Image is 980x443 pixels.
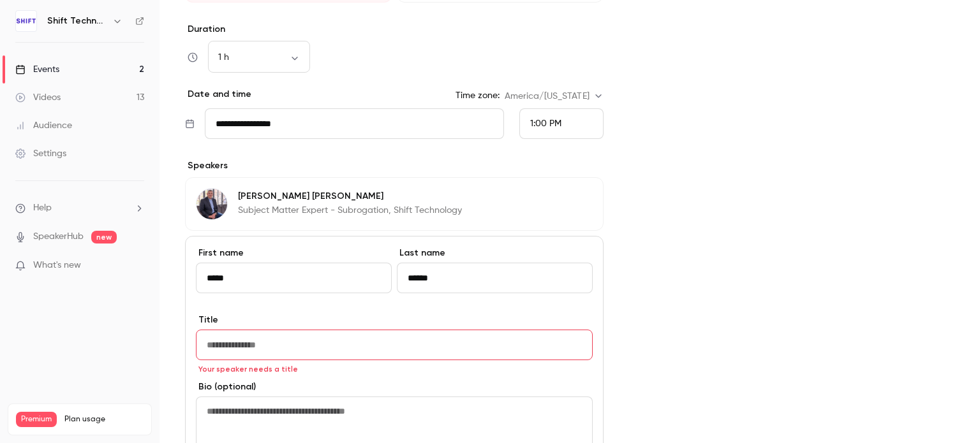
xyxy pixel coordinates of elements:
[456,89,500,102] label: Time zone:
[196,314,593,326] label: Title
[196,247,392,259] label: First name
[505,90,604,103] div: America/[US_STATE]
[15,201,144,215] li: help-dropdown-opener
[208,51,310,64] div: 1 h
[64,414,144,425] span: Plan usage
[185,88,251,101] p: Date and time
[205,108,504,139] input: Tue, Feb 17, 2026
[15,63,59,76] div: Events
[33,230,84,243] a: SpeakerHub
[129,260,144,272] iframe: Noticeable Trigger
[198,364,298,374] span: Your speaker needs a title
[397,247,593,259] label: Last name
[33,259,81,272] span: What's new
[238,190,462,203] p: [PERSON_NAME] [PERSON_NAME]
[15,147,66,160] div: Settings
[47,15,107,27] h6: Shift Technology
[185,23,604,36] label: Duration
[16,412,57,427] span: Premium
[15,119,72,132] div: Audience
[530,119,561,128] span: 1:00 PM
[91,231,117,243] span: new
[519,108,604,139] div: From
[33,201,52,215] span: Help
[185,159,604,172] p: Speakers
[197,189,227,219] img: Michael Loiseau
[185,177,604,231] div: Michael Loiseau[PERSON_NAME] [PERSON_NAME]Subject Matter Expert - Subrogation, Shift Technology
[238,204,462,217] p: Subject Matter Expert - Subrogation, Shift Technology
[16,11,36,31] img: Shift Technology
[196,381,593,393] label: Bio (optional)
[15,91,61,104] div: Videos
